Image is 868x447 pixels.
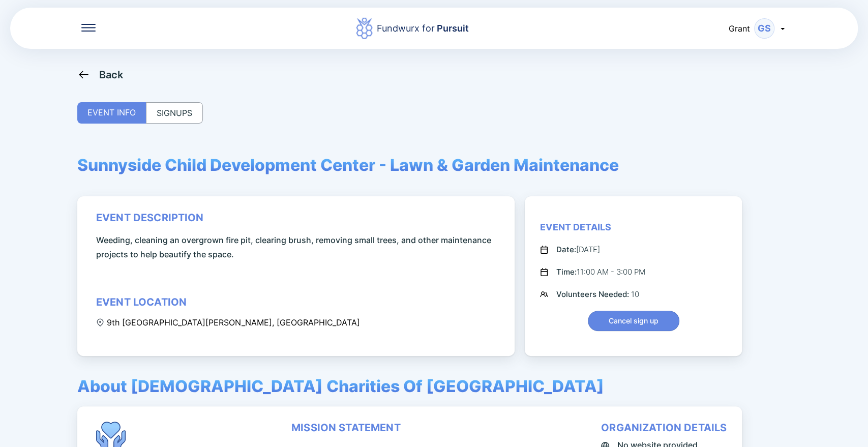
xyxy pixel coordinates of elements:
[556,267,577,277] span: Time:
[556,288,639,301] div: 10
[556,245,576,254] span: Date:
[540,221,611,233] div: Event Details
[291,422,401,434] div: mission statement
[609,316,659,326] span: Cancel sign up
[96,296,187,308] div: event location
[96,317,360,327] div: 9th [GEOGRAPHIC_DATA][PERSON_NAME], [GEOGRAPHIC_DATA]
[146,102,203,124] div: SIGNUPS
[556,266,645,278] div: 11:00 AM - 3:00 PM
[96,212,204,224] div: event description
[435,23,469,34] span: Pursuit
[77,376,604,396] span: About [DEMOGRAPHIC_DATA] Charities Of [GEOGRAPHIC_DATA]
[601,422,727,434] div: organization details
[556,289,631,299] span: Volunteers Needed:
[99,69,124,81] div: Back
[77,155,619,175] span: Sunnyside Child Development Center - Lawn & Garden Maintenance
[588,311,679,331] button: Cancel sign up
[556,244,600,256] div: [DATE]
[77,102,146,124] div: EVENT INFO
[96,233,499,261] span: Weeding, cleaning an overgrown fire pit, clearing brush, removing small trees, and other maintena...
[377,21,469,36] div: Fundwurx for
[729,23,750,34] span: Grant
[754,18,774,39] div: GS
